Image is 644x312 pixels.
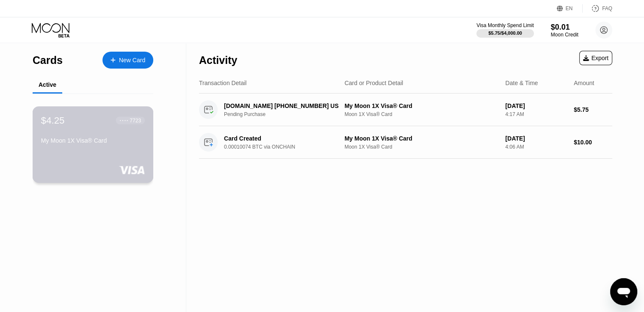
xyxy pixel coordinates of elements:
[120,119,128,121] div: ● ● ● ●
[224,102,340,109] div: [DOMAIN_NAME] [PHONE_NUMBER] US
[39,81,56,88] div: Active
[505,144,567,150] div: 4:06 AM
[583,55,608,61] div: Export
[33,107,153,182] div: $4.25● ● ● ●7723My Moon 1X Visa® Card
[102,52,153,69] div: New Card
[224,135,340,142] div: Card Created
[476,22,533,28] div: Visa Monthly Spend Limit
[505,111,567,117] div: 4:17 AM
[505,102,567,109] div: [DATE]
[488,30,522,36] div: $5.75 / $4,000.00
[41,137,145,144] div: My Moon 1X Visa® Card
[505,80,538,86] div: Date & Time
[199,94,612,126] div: [DOMAIN_NAME] [PHONE_NUMBER] USPending PurchaseMy Moon 1X Visa® CardMoon 1X Visa® Card[DATE]4:17 ...
[345,135,499,142] div: My Moon 1X Visa® Card
[224,144,349,150] div: 0.00010074 BTC via ONCHAIN
[551,23,578,32] div: $0.01
[566,6,573,11] div: EN
[130,117,141,123] div: 7723
[602,6,612,11] div: FAQ
[41,115,65,126] div: $4.25
[574,106,612,113] div: $5.75
[345,144,499,150] div: Moon 1X Visa® Card
[345,80,404,86] div: Card or Product Detail
[199,80,246,86] div: Transaction Detail
[119,57,145,64] div: New Card
[345,102,499,109] div: My Moon 1X Visa® Card
[505,135,567,142] div: [DATE]
[551,23,578,38] div: $0.01Moon Credit
[551,32,578,38] div: Moon Credit
[579,51,612,65] div: Export
[610,278,637,305] iframe: Button to launch messaging window
[476,22,533,38] div: Visa Monthly Spend Limit$5.75/$4,000.00
[574,80,594,86] div: Amount
[574,139,612,146] div: $10.00
[33,54,63,66] div: Cards
[345,111,499,117] div: Moon 1X Visa® Card
[557,4,583,13] div: EN
[583,4,612,13] div: FAQ
[199,126,612,159] div: Card Created0.00010074 BTC via ONCHAINMy Moon 1X Visa® CardMoon 1X Visa® Card[DATE]4:06 AM$10.00
[199,54,237,66] div: Activity
[224,111,349,117] div: Pending Purchase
